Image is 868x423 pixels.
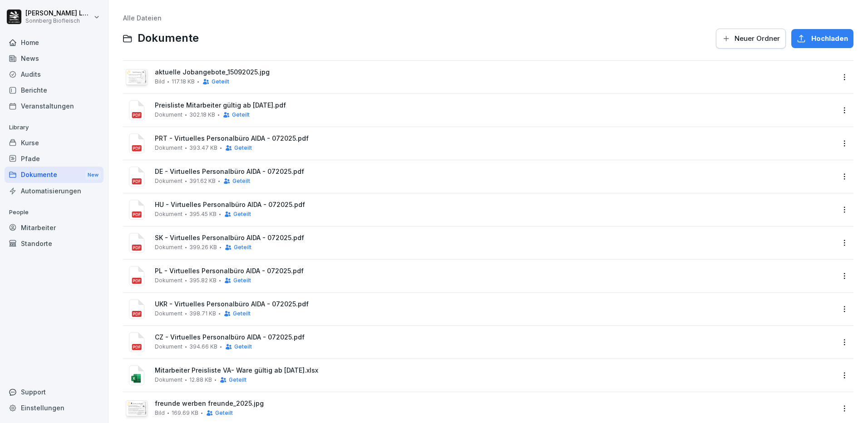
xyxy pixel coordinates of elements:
span: Dokument [155,344,182,350]
button: Neuer Ordner [716,29,786,49]
div: New [85,170,101,180]
span: Dokumente [138,32,199,45]
span: Dokument [155,112,182,118]
div: Dokumente [5,167,104,183]
a: Kurse [5,135,104,151]
span: UKR - Virtuelles Personalbüro AIDA - 072025.pdf [155,300,834,308]
p: Library [5,120,104,135]
span: Geteilt [233,211,251,217]
button: Hochladen [791,29,853,48]
a: Audits [5,66,104,82]
img: image thumbnail [127,70,146,84]
span: Geteilt [232,112,250,118]
span: CZ - Virtuelles Personalbüro AIDA - 072025.pdf [155,334,834,341]
span: 169.69 KB [172,410,198,416]
a: DokumenteNew [5,167,104,183]
a: Pfade [5,151,104,167]
span: Dokument [155,145,182,151]
span: 394.66 KB [189,344,217,350]
p: Sonnberg Biofleisch [25,18,92,24]
span: HU - Virtuelles Personalbüro AIDA - 072025.pdf [155,201,834,209]
span: Neuer Ordner [735,34,780,44]
span: DE - Virtuelles Personalbüro AIDA - 072025.pdf [155,168,834,176]
span: SK - Virtuelles Personalbüro AIDA - 072025.pdf [155,234,834,242]
span: Dokument [155,377,182,383]
span: Geteilt [212,79,229,85]
a: Mitarbeiter [5,220,104,236]
span: 395.45 KB [189,211,217,217]
span: Dokument [155,178,182,184]
a: Standorte [5,236,104,251]
span: PRT - Virtuelles Personalbüro AIDA - 072025.pdf [155,135,834,143]
a: Home [5,34,104,50]
span: Bild [155,410,165,416]
span: Dokument [155,244,182,251]
span: Hochladen [811,34,848,44]
span: Preisliste Mitarbeiter gültig ab [DATE].pdf [155,102,834,109]
span: Geteilt [232,178,250,184]
a: Veranstaltungen [5,98,104,114]
span: 393.47 KB [189,145,217,151]
span: 399.26 KB [189,244,217,251]
span: Bild [155,79,165,85]
a: Alle Dateien [123,14,162,22]
span: Dokument [155,310,182,317]
a: Automatisierungen [5,183,104,199]
span: 395.82 KB [189,277,217,284]
span: Mitarbeiter Preisliste VA- Ware gültig ab [DATE].xlsx [155,367,834,374]
p: People [5,205,104,220]
span: Dokument [155,277,182,284]
span: Geteilt [234,244,252,251]
div: Support [5,384,104,400]
a: News [5,50,104,66]
span: freunde werben freunde_2025.jpg [155,400,834,408]
span: Geteilt [233,277,251,284]
a: Berichte [5,82,104,98]
p: [PERSON_NAME] Lumetsberger [25,10,92,17]
span: Geteilt [233,310,251,317]
span: 12.88 KB [189,377,212,383]
a: Einstellungen [5,400,104,416]
img: image thumbnail [127,402,146,415]
span: aktuelle Jobangebote_15092025.jpg [155,69,834,76]
span: Geteilt [215,410,233,416]
span: Dokument [155,211,182,217]
span: Geteilt [234,145,252,151]
span: 117.18 KB [172,79,195,85]
span: PL - Virtuelles Personalbüro AIDA - 072025.pdf [155,267,834,275]
span: 391.62 KB [189,178,216,184]
span: 398.71 KB [189,310,216,317]
span: 302.18 KB [189,112,215,118]
span: Geteilt [229,377,247,383]
span: Geteilt [234,344,252,350]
